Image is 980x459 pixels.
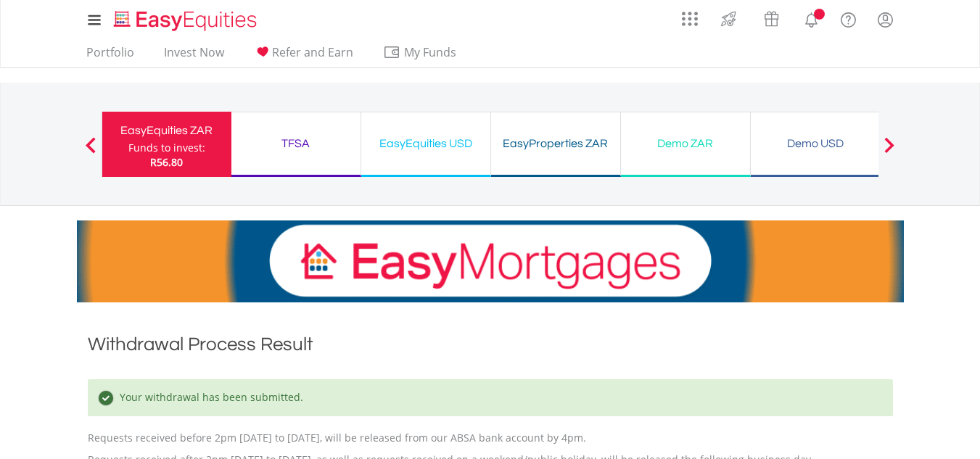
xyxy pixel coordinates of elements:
div: Demo ZAR [630,133,741,154]
a: Refer and Earn [248,45,359,67]
div: EasyEquities ZAR [111,120,223,141]
div: EasyProperties ZAR [500,133,612,154]
img: EasyMortage Promotion Banner [77,220,904,302]
div: EasyEquities USD [370,133,482,154]
h1: Withdrawal Process Result [88,331,893,357]
a: Vouchers [750,4,793,30]
img: vouchers-v2.svg [759,7,783,30]
span: Refer and Earn [272,44,353,60]
button: Next [875,144,904,159]
div: Demo USD [759,133,871,154]
img: thrive-v2.svg [717,7,741,30]
a: AppsGrid [672,4,707,27]
a: Portfolio [81,45,140,67]
span: R56.80 [150,155,183,169]
img: grid-menu-icon.svg [682,11,698,27]
div: TFSA [240,133,352,154]
a: Home page [108,4,263,33]
div: Funds to invest: [128,141,205,155]
a: My Profile [867,4,904,36]
img: EasyEquities_Logo.png [111,9,263,33]
span: My Funds [383,43,478,62]
span: Your withdrawal has been submitted. [116,390,303,404]
a: Invest Now [158,45,230,67]
a: FAQ's and Support [830,4,867,33]
a: Notifications [793,4,830,33]
button: Previous [76,144,105,159]
p: Requests received before 2pm [DATE] to [DATE], will be released from our ABSA bank account by 4pm. [88,365,893,445]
